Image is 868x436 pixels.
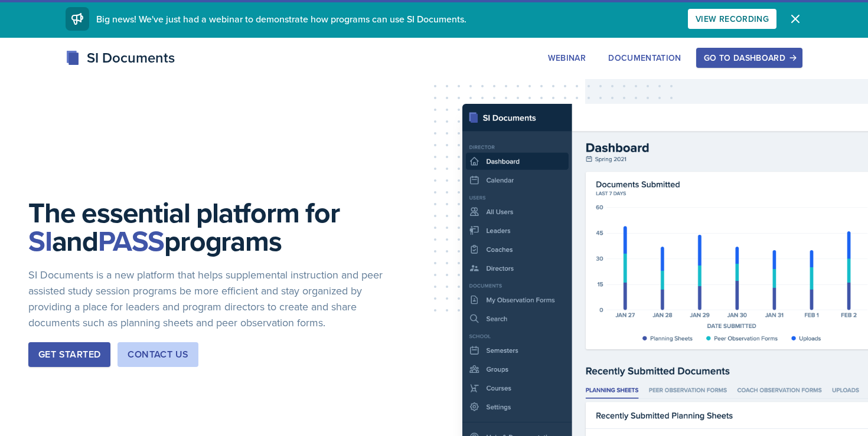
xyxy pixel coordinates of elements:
[696,48,802,68] button: Go to Dashboard
[96,12,466,25] span: Big news! We've just had a webinar to demonstrate how programs can use SI Documents.
[601,48,689,68] button: Documentation
[66,47,175,68] div: SI Documents
[548,53,586,63] div: Webinar
[28,342,110,367] button: Get Started
[704,53,795,63] div: Go to Dashboard
[128,348,188,362] div: Contact Us
[540,48,593,68] button: Webinar
[608,53,681,63] div: Documentation
[118,342,198,367] button: Contact Us
[696,14,769,24] div: View Recording
[688,9,776,29] button: View Recording
[38,348,100,362] div: Get Started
